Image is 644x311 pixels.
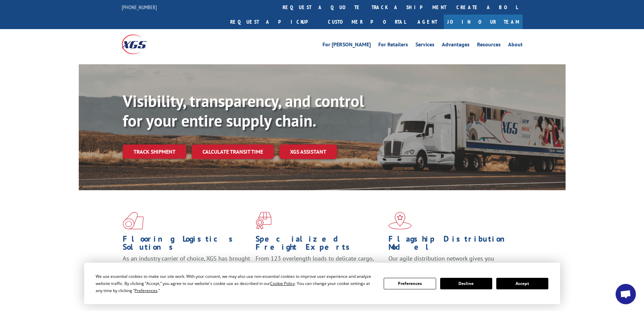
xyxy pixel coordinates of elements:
[84,263,560,304] div: Cookie Consent Prompt
[270,281,295,286] span: Cookie Policy
[96,273,376,294] div: We use essential cookies to make our site work. With your consent, we may also use non-essential ...
[508,42,523,49] a: About
[384,278,436,289] button: Preferences
[444,15,523,29] a: Join Our Team
[496,278,548,289] button: Accept
[123,254,250,279] span: As an industry carrier of choice, XGS has brought innovation and dedication to flooring logistics...
[415,42,434,49] a: Services
[256,212,271,229] img: xgs-icon-focused-on-flooring-red
[122,4,157,10] a: [PHONE_NUMBER]
[411,15,444,29] a: Agent
[616,284,636,304] a: Open chat
[323,15,411,29] a: Customer Portal
[123,212,144,229] img: xgs-icon-total-supply-chain-intelligence-red
[388,235,516,254] h1: Flagship Distribution Model
[123,145,186,159] a: Track shipment
[123,235,251,254] h1: Flooring Logistics Solutions
[123,90,364,131] b: Visibility, transparency, and control for your entire supply chain.
[442,42,470,49] a: Advantages
[388,212,412,229] img: xgs-icon-flagship-distribution-model-red
[323,42,371,49] a: For [PERSON_NAME]
[477,42,501,49] a: Resources
[135,288,158,293] span: Preferences
[440,278,492,289] button: Decline
[279,145,337,159] a: XGS ASSISTANT
[256,254,383,285] p: From 123 overlength loads to delicate cargo, our experienced staff knows the best way to move you...
[378,42,408,49] a: For Retailers
[225,15,323,29] a: Request a pickup
[388,254,513,270] span: Our agile distribution network gives you nationwide inventory management on demand.
[192,145,274,159] a: Calculate transit time
[256,235,383,254] h1: Specialized Freight Experts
